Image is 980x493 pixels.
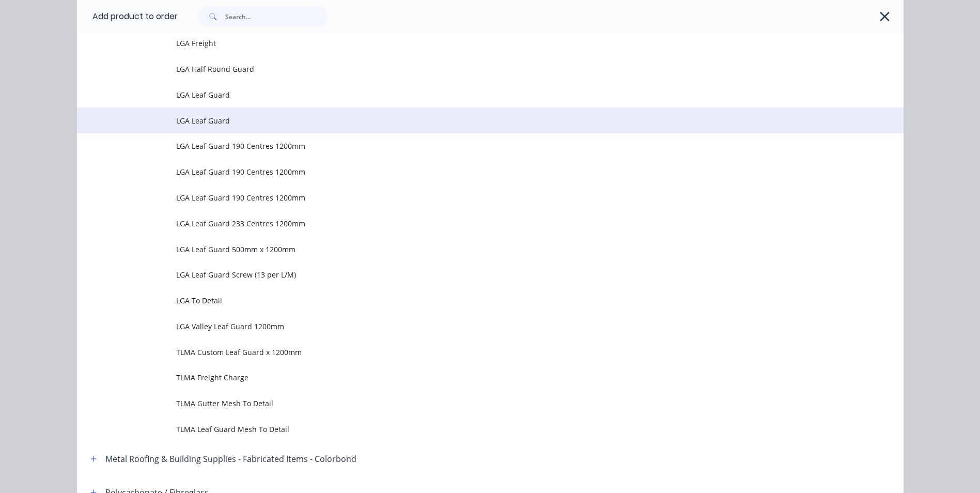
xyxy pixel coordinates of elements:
[176,192,758,203] span: LGA Leaf Guard 190 Centres 1200mm
[176,398,758,409] span: TLMA Gutter Mesh To Detail
[176,269,758,280] span: LGA Leaf Guard Screw (13 per L/M)
[225,6,328,27] input: Search...
[176,64,758,74] span: LGA Half Round Guard
[176,115,758,126] span: LGA Leaf Guard
[176,295,758,306] span: LGA To Detail
[105,453,356,465] div: Metal Roofing & Building Supplies - Fabricated Items - Colorbond
[176,244,758,255] span: LGA Leaf Guard 500mm x 1200mm
[176,166,758,177] span: LGA Leaf Guard 190 Centres 1200mm
[176,347,758,358] span: TLMA Custom Leaf Guard x 1200mm
[176,141,758,151] span: LGA Leaf Guard 190 Centres 1200mm
[176,218,758,229] span: LGA Leaf Guard 233 Centres 1200mm
[176,89,758,100] span: LGA Leaf Guard
[176,38,758,49] span: LGA Freight
[176,424,758,435] span: TLMA Leaf Guard Mesh To Detail
[176,372,758,383] span: TLMA Freight Charge
[176,321,758,332] span: LGA Valley Leaf Guard 1200mm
